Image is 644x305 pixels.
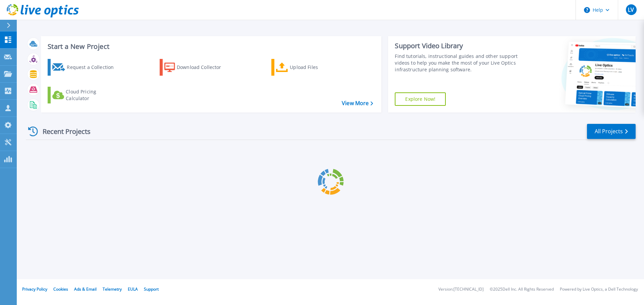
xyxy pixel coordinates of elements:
div: Cloud Pricing Calculator [66,88,119,102]
a: Download Collector [160,59,234,76]
div: Recent Projects [26,123,100,140]
li: Version: [TECHNICAL_ID] [438,287,484,292]
a: EULA [128,286,138,292]
a: Request a Collection [48,59,122,76]
a: Cookies [53,286,68,292]
div: Upload Files [290,61,343,74]
li: Powered by Live Optics, a Dell Technology [560,287,638,292]
span: LV [628,7,634,12]
div: Request a Collection [67,61,120,74]
a: View More [342,100,373,106]
a: Cloud Pricing Calculator [48,87,122,103]
li: © 2025 Dell Inc. All Rights Reserved [490,287,554,292]
a: Support [144,286,159,292]
a: All Projects [587,124,636,139]
a: Upload Files [271,59,346,76]
a: Telemetry [103,286,122,292]
div: Support Video Library [395,42,521,50]
a: Explore Now! [395,92,446,106]
div: Find tutorials, instructional guides and other support videos to help you make the most of your L... [395,53,521,73]
h3: Start a New Project [48,43,373,50]
div: Download Collector [177,61,230,74]
a: Privacy Policy [22,286,47,292]
a: Ads & Email [74,286,97,292]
